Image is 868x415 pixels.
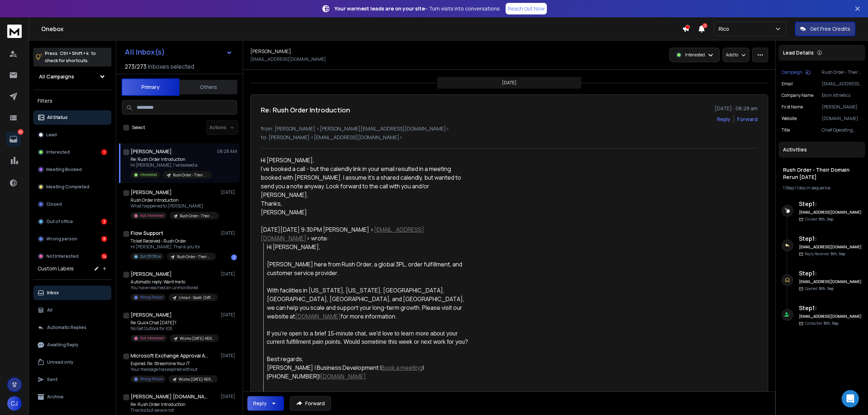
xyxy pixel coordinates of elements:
[261,134,758,141] p: to: [PERSON_NAME] <[EMAIL_ADDRESS][DOMAIN_NAME]>
[38,265,74,272] h3: Custom Labels
[822,69,862,75] p: Rush Order - Their Domain Rerun [DATE]
[131,393,210,400] h1: [PERSON_NAME] [DOMAIN_NAME]
[799,244,862,250] h6: [EMAIL_ADDRESS][DOMAIN_NAME]
[33,355,111,369] button: Unread only
[782,69,810,75] button: Campaign
[46,219,73,224] p: Out of office
[33,180,111,194] button: Meeting Completed
[685,52,705,58] p: Interested
[131,203,217,209] p: What happened to [PERSON_NAME]
[131,367,217,372] p: Your message has expired without
[221,353,237,359] p: [DATE]
[101,149,107,155] div: 1
[33,69,111,84] button: All Campaigns
[46,167,82,172] p: Meeting Booked
[101,253,107,259] div: 14
[47,307,52,313] p: All
[799,269,862,278] h6: Step 1 :
[250,56,326,62] p: [EMAIL_ADDRESS][DOMAIN_NAME]
[33,338,111,352] button: Awaiting Reply
[47,342,78,348] p: Awaiting Reply
[140,295,163,300] p: Wrong Person
[796,185,830,191] span: 1 day in sequence
[131,148,172,155] h1: [PERSON_NAME]
[799,234,862,243] h6: Step 1 :
[221,394,237,399] p: [DATE]
[805,321,838,326] p: Contacted
[799,304,862,312] h6: Step 1 :
[737,116,758,123] div: Forward
[726,52,738,58] p: Add to
[508,5,545,12] p: Reach Out Now
[59,49,90,57] span: Ctrl + Shift + k
[253,400,267,407] div: Reply
[47,394,64,400] p: Archive
[46,132,57,138] p: Lead
[131,270,172,278] h1: [PERSON_NAME]
[782,104,803,110] p: First Name
[131,311,172,318] h1: [PERSON_NAME]
[33,214,111,229] button: Out of office2
[799,314,862,319] h6: [EMAIL_ADDRESS][DOMAIN_NAME]
[33,145,111,159] button: Interested1
[131,361,217,367] p: Expired: Re: Streamline Your IT
[267,373,319,380] span: [PHONE_NUMBER]
[267,243,472,251] div: Hi [PERSON_NAME],
[782,127,790,133] p: Title
[221,189,237,195] p: [DATE]
[46,236,77,242] p: Wrong person
[819,286,834,291] span: 8th, Sep
[33,286,111,300] button: Inbox
[140,254,161,259] p: Out Of Office
[719,25,732,33] p: Rico
[140,172,157,177] p: Interested
[47,377,58,382] p: Sent
[131,244,216,250] p: Hi [PERSON_NAME], Thank you for
[6,132,21,146] a: 25
[320,372,366,380] a: [DOMAIN_NAME]
[45,50,96,64] p: Press to check for shortcuts.
[822,93,862,98] p: Ekrin Athletics
[33,162,111,177] button: Meeting Booked
[7,25,22,38] img: logo
[805,286,834,291] p: Opened
[842,390,859,407] div: Open Intercom Messenger
[33,249,111,264] button: Not Interested14
[173,172,208,178] p: Rush Order - Their Domain Rerun [DATE]
[267,355,472,363] div: Best regards,
[33,372,111,387] button: Sent
[715,105,758,112] p: [DATE] : 08:28 am
[824,321,838,326] span: 8th, Sep
[47,115,68,120] p: All Status
[799,200,862,208] h6: Step 1 :
[179,79,237,95] button: Others
[290,396,331,411] button: Forward
[148,62,194,71] h3: Inboxes selected
[335,5,425,12] strong: Your warmest leads are on your site
[822,127,862,133] p: Chief Operating Officer
[131,157,212,162] p: Re: Rush Order Introduction
[7,396,22,411] button: CJ
[131,238,216,244] p: Ticket Received - Rush Order
[799,279,862,284] h6: [EMAIL_ADDRESS][DOMAIN_NAME]
[101,236,107,242] div: 8
[131,189,172,196] h1: [PERSON_NAME]
[131,279,217,285] p: Automatic reply: Want me to
[267,363,472,381] div: [PERSON_NAME] | Business Development | | |
[261,208,472,217] div: [PERSON_NAME]
[221,312,237,318] p: [DATE]
[125,48,165,56] h1: All Inbox(s)
[822,81,862,87] p: [EMAIL_ADDRESS][DOMAIN_NAME]
[261,105,350,115] h1: Re: Rush Order Introduction
[33,232,111,246] button: Wrong person8
[131,402,217,407] p: Re: Rush Order Introduction
[179,377,213,382] p: Wizmo [DATE]-RERUN [DATE]
[782,116,797,121] p: Website
[381,364,422,372] a: Book a meeting
[830,251,845,256] span: 9th, Sep
[131,352,210,359] h1: Microsoft Exchange Approval Assistant
[217,149,237,154] p: 08:28 AM
[131,407,217,413] p: Thanks but we are not
[261,156,472,217] div: Hi [PERSON_NAME], I've booked a call - but the calendly link in your email resulted in a meeting ...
